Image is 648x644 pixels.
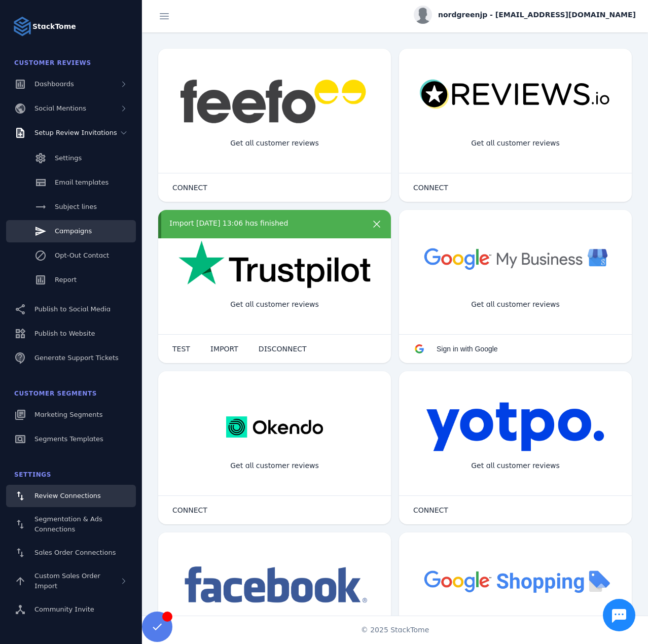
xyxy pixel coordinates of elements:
div: Get all customer reviews [463,291,568,318]
span: Email templates [55,178,109,186]
button: more [367,218,387,238]
a: Publish to Website [6,323,136,345]
span: Settings [14,471,51,478]
img: trustpilot.png [178,240,371,290]
span: IMPORT [210,345,238,352]
img: facebook.png [178,563,371,608]
a: Publish to Social Media [6,298,136,320]
span: Review Connections [34,492,101,499]
a: Review Connections [6,485,136,507]
a: Email templates [6,171,136,194]
span: DISCONNECT [259,345,307,352]
span: Segmentation & Ads Connections [34,515,102,533]
span: CONNECT [172,507,207,514]
button: nordgreenjp - [EMAIL_ADDRESS][DOMAIN_NAME] [414,6,636,24]
span: Setup Review Invitations [34,129,117,136]
span: Sign in with Google [437,345,498,353]
div: Get all customer reviews [222,291,327,318]
span: Settings [55,154,82,162]
div: Get all customer reviews [222,452,327,479]
a: Report [6,269,136,291]
div: Import Products from Google [455,614,575,640]
button: IMPORT [200,339,248,359]
img: reviewsio.svg [419,79,611,110]
a: Community Invite [6,598,136,621]
span: Publish to Social Media [34,305,111,313]
img: feefo.png [178,79,371,124]
span: Customer Segments [14,390,97,397]
span: Community Invite [34,605,94,613]
a: Generate Support Tickets [6,347,136,369]
span: Subject lines [55,203,97,210]
img: profile.jpg [414,6,432,24]
span: nordgreenjp - [EMAIL_ADDRESS][DOMAIN_NAME] [438,10,636,20]
span: Campaigns [55,227,92,235]
div: Get all customer reviews [463,130,568,157]
img: yotpo.png [426,402,605,452]
span: CONNECT [413,184,448,191]
a: Marketing Segments [6,404,136,426]
a: Segmentation & Ads Connections [6,509,136,540]
span: Publish to Website [34,330,95,337]
span: Generate Support Tickets [34,354,119,362]
img: okendo.webp [226,402,323,452]
a: Segments Templates [6,428,136,450]
span: Segments Templates [34,435,103,443]
span: Report [55,276,77,283]
a: Settings [6,147,136,169]
button: CONNECT [162,500,218,520]
button: TEST [162,339,200,359]
a: Campaigns [6,220,136,242]
span: Marketing Segments [34,411,102,418]
strong: StackTome [32,21,76,32]
span: Dashboards [34,80,74,88]
span: Customer Reviews [14,59,91,66]
span: TEST [172,345,190,352]
div: Import [DATE] 13:06 has finished [169,218,362,229]
button: Sign in with Google [403,339,508,359]
a: Subject lines [6,196,136,218]
span: Opt-Out Contact [55,252,109,259]
img: googlebusiness.png [419,240,611,276]
div: Get all customer reviews [463,452,568,479]
button: CONNECT [403,500,458,520]
button: CONNECT [162,177,218,198]
span: Social Mentions [34,104,86,112]
button: DISCONNECT [248,339,317,359]
span: © 2025 StackTome [361,625,429,635]
span: CONNECT [172,184,207,191]
a: Sales Order Connections [6,542,136,564]
img: Logo image [12,16,32,37]
span: CONNECT [413,507,448,514]
div: Get all customer reviews [222,130,327,157]
span: Custom Sales Order Import [34,572,100,590]
button: CONNECT [403,177,458,198]
span: Sales Order Connections [34,549,116,556]
img: googleshopping.png [419,563,611,599]
a: Opt-Out Contact [6,244,136,267]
